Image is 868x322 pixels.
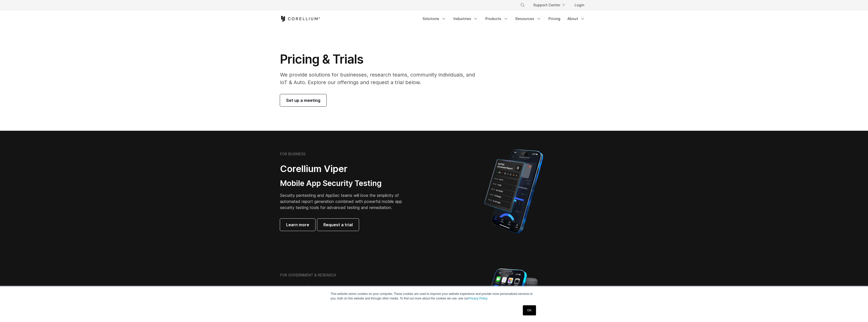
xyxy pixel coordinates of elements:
p: We provide solutions for businesses, research teams, community individuals, and IoT & Auto. Explo... [280,71,482,86]
h3: Mobile App Security Testing [280,179,410,188]
h1: Pricing & Trials [280,52,482,67]
p: Security pentesting and AppSec teams will love the simplicity of automated report generation comb... [280,192,410,211]
a: Support Center [529,1,568,10]
img: Corellium MATRIX automated report on iPhone showing app vulnerability test results across securit... [475,147,552,236]
a: OK [523,305,536,315]
a: Set up a meeting [280,94,326,106]
h6: FOR BUSINESS [280,152,305,156]
h6: FOR GOVERNMENT & RESEARCH [280,273,336,277]
p: This website stores cookies on your computer. These cookies are used to improve your website expe... [331,292,538,301]
a: Request a trial [317,219,359,231]
span: Request a trial [323,222,353,228]
button: Search [518,1,527,10]
a: Learn more [280,219,315,231]
h2: Corellium Falcon [280,284,422,296]
a: Pricing [545,14,563,23]
a: About [564,14,588,23]
a: Privacy Policy. [469,297,488,300]
a: Products [482,14,511,23]
div: Navigation Menu [419,14,588,23]
a: Corellium Home [280,16,320,22]
a: Resources [512,14,544,23]
a: Login [570,1,588,10]
div: Navigation Menu [514,1,588,10]
a: Solutions [419,14,449,23]
a: Industries [450,14,481,23]
h2: Corellium Viper [280,163,410,175]
span: Learn more [286,222,309,228]
span: Set up a meeting [286,97,320,103]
